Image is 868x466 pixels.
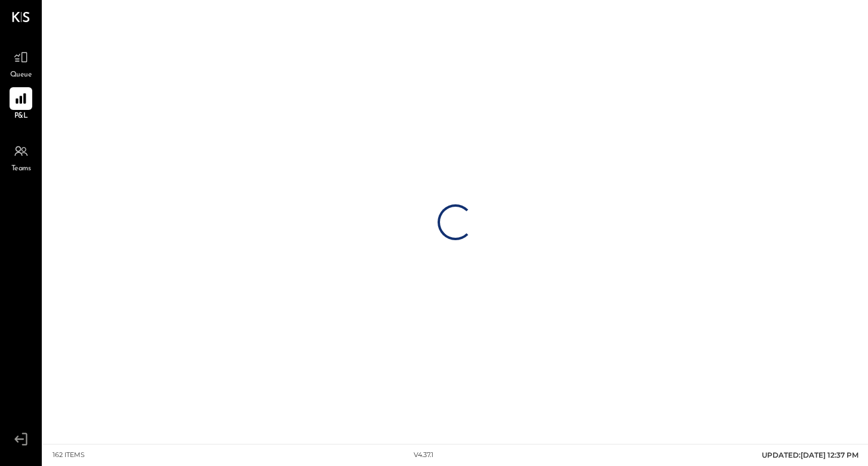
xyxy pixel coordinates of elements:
[762,450,858,459] span: UPDATED: [DATE] 12:37 PM
[1,87,41,122] a: P&L
[53,450,85,460] div: 162 items
[1,46,41,81] a: Queue
[11,164,31,174] span: Teams
[414,450,433,460] div: v 4.37.1
[14,111,28,122] span: P&L
[10,70,32,81] span: Queue
[1,140,41,174] a: Teams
